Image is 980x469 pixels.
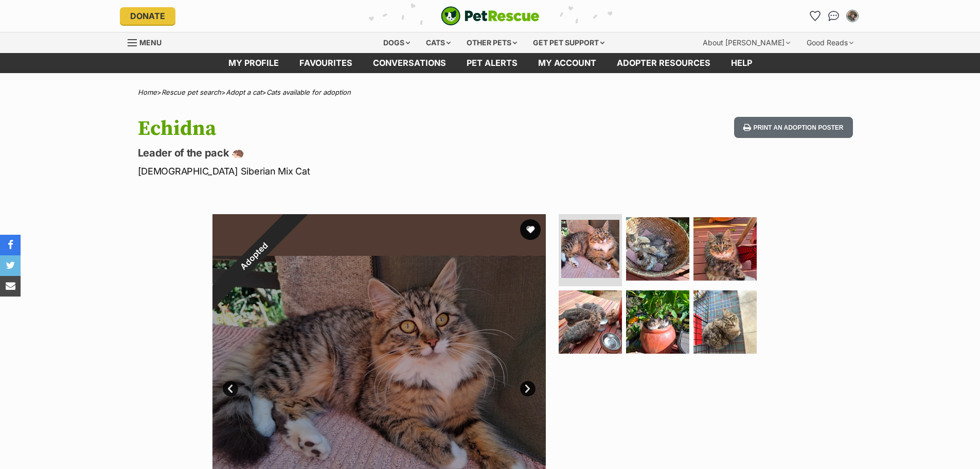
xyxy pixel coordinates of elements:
span: Menu [139,38,162,47]
img: Photo of Echidna [559,290,622,354]
div: Get pet support [526,32,612,53]
a: Home [138,88,157,96]
div: Adopted [189,190,319,321]
button: Print an adoption poster [734,117,852,138]
a: Pet alerts [456,53,528,73]
img: logo-cat-932fe2b9b8326f06289b0f2fb663e598f794de774fb13d1741a6617ecf9a85b4.svg [441,6,540,26]
a: PetRescue [441,6,540,26]
a: Rescue pet search [162,88,221,96]
img: Photo of Echidna [693,290,757,354]
div: > > > [112,89,868,96]
a: Adopt a cat [226,88,262,96]
img: Byron Trichardt profile pic [847,11,858,21]
a: My profile [218,53,289,73]
a: Help [721,53,762,73]
a: Menu [128,32,169,51]
div: Dogs [376,32,417,53]
h1: Echidna [138,117,573,141]
img: Photo of Echidna [626,290,689,354]
ul: Account quick links [807,8,861,24]
p: Leader of the pack 🦔 [138,146,573,160]
div: Cats [419,32,458,53]
img: Photo of Echidna [626,217,689,281]
button: favourite [520,219,541,240]
div: About [PERSON_NAME] [696,32,797,53]
a: My account [528,53,607,73]
a: Prev [223,381,238,396]
a: Favourites [807,8,824,24]
a: Next [520,381,536,396]
a: Cats available for adoption [266,88,351,96]
img: chat-41dd97257d64d25036548639549fe6c8038ab92f7586957e7f3b1b290dea8141.svg [828,11,839,21]
div: Good Reads [799,32,861,53]
a: conversations [363,53,456,73]
a: Donate [120,7,175,25]
button: My account [844,8,861,24]
p: [DEMOGRAPHIC_DATA] Siberian Mix Cat [138,164,573,178]
a: Conversations [826,8,842,24]
img: Photo of Echidna [693,217,757,281]
a: Favourites [289,53,363,73]
div: Other pets [459,32,524,53]
a: Adopter resources [607,53,721,73]
img: Photo of Echidna [561,220,619,278]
